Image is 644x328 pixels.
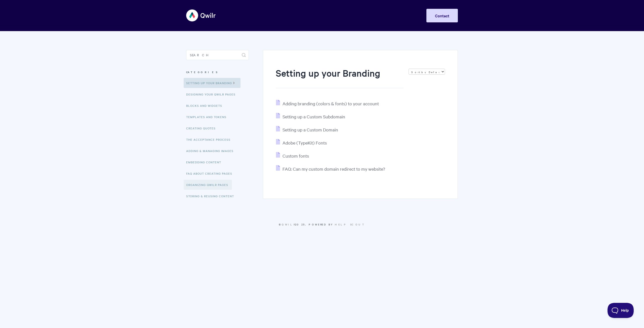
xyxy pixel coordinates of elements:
[276,166,385,172] a: FAQ: Can my custom domain redirect to my website?
[282,222,295,226] a: Qwilr
[186,101,226,111] a: Blocks and Widgets
[186,68,249,77] h3: Categories
[283,153,309,159] span: Custom fonts
[276,127,338,132] a: Setting up a Custom Domain
[283,166,385,172] span: FAQ: Can my custom domain redirect to my website?
[276,114,345,119] a: Setting up a Custom Subdomain
[186,222,458,227] p: © 2025.
[276,67,404,88] h1: Setting up your Branding
[186,157,225,167] a: Embedding Content
[186,123,219,133] a: Creating Quotes
[184,78,240,88] a: Setting up your Branding
[283,140,327,146] span: Adobe (TypeKit) Fonts
[186,134,234,145] a: The Acceptance Process
[283,101,379,106] span: Adding branding (colors & fonts) to your account
[276,140,327,146] a: Adobe (TypeKit) Fonts
[335,222,365,226] a: Help Scout
[186,6,216,25] img: Qwilr Help Center
[409,69,445,75] select: Page reloads on selection
[186,146,237,156] a: Adding & Managing Images
[309,222,365,226] span: Powered by
[186,191,238,201] a: Storing & Reusing Content
[186,89,239,99] a: Designing Your Qwilr Pages
[186,112,230,122] a: Templates and Tokens
[276,153,309,159] a: Custom fonts
[276,101,379,106] a: Adding branding (colors & fonts) to your account
[184,180,232,190] a: Organizing Qwilr Pages
[186,50,249,60] input: Search
[426,9,458,22] a: Contact
[186,168,236,178] a: FAQ About Creating Pages
[283,114,345,119] span: Setting up a Custom Subdomain
[283,127,338,132] span: Setting up a Custom Domain
[608,303,634,318] iframe: Toggle Customer Support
